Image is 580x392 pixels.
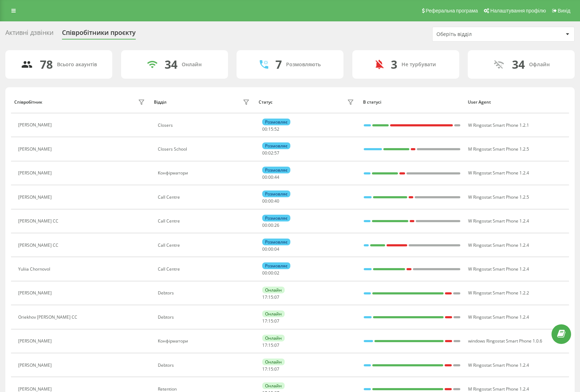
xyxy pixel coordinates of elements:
[468,242,529,248] span: W Ringostat Smart Phone 1.2.4
[18,315,79,320] div: Oriekhov [PERSON_NAME] CC
[436,31,522,37] div: Оберіть відділ
[262,287,285,293] div: Онлайн
[268,174,273,180] span: 00
[158,195,252,200] div: Call Centre
[158,147,252,152] div: Closers School
[57,62,97,68] div: Всього акаунтів
[558,8,570,14] span: Вихід
[262,247,279,252] div: : :
[262,318,267,324] span: 17
[274,174,279,180] span: 44
[426,8,478,14] span: Реферальна програма
[468,170,529,176] span: W Ringostat Smart Phone 1.2.4
[274,198,279,204] span: 40
[158,219,252,224] div: Call Centre
[363,100,461,105] div: В статусі
[262,295,279,300] div: : :
[262,310,285,317] div: Онлайн
[529,62,550,68] div: Офлайн
[268,294,273,300] span: 15
[158,243,252,248] div: Call Centre
[262,142,290,149] div: Розмовляє
[262,359,285,365] div: Онлайн
[468,290,529,296] span: W Ringostat Smart Phone 1.2.2
[262,119,290,125] div: Розмовляє
[18,339,53,344] div: [PERSON_NAME]
[262,223,279,228] div: : :
[262,382,285,389] div: Онлайн
[468,122,529,128] span: W Ringostat Smart Phone 1.2.1
[402,62,436,68] div: Не турбувати
[18,267,52,272] div: Yuliia Chornovol
[158,315,252,320] div: Debtors
[468,338,542,344] span: windows Ringostat Smart Phone 1.0.6
[262,239,290,245] div: Розмовляє
[262,319,279,324] div: : :
[18,195,53,200] div: [PERSON_NAME]
[40,58,53,71] div: 78
[268,342,273,348] span: 15
[268,246,273,252] span: 00
[274,126,279,132] span: 52
[468,266,529,272] span: W Ringostat Smart Phone 1.2.4
[262,335,285,341] div: Онлайн
[490,8,546,14] span: Налаштування профілю
[262,174,267,180] span: 00
[5,29,53,40] div: Активні дзвінки
[14,100,42,105] div: Співробітник
[262,190,290,197] div: Розмовляє
[468,146,529,152] span: M Ringostat Smart Phone 1.2.5
[274,294,279,300] span: 07
[158,363,252,368] div: Debtors
[275,58,282,71] div: 7
[154,100,166,105] div: Відділ
[268,198,273,204] span: 00
[262,150,267,156] span: 00
[158,123,252,128] div: Closers
[262,126,267,132] span: 00
[268,126,273,132] span: 15
[262,294,267,300] span: 17
[18,219,60,224] div: [PERSON_NAME] CC
[262,167,290,173] div: Розмовляє
[262,262,290,269] div: Розмовляє
[268,366,273,372] span: 15
[268,222,273,228] span: 00
[268,270,273,276] span: 00
[268,150,273,156] span: 02
[262,175,279,180] div: : :
[468,100,566,105] div: User Agent
[274,222,279,228] span: 26
[259,100,273,105] div: Статус
[262,151,279,156] div: : :
[18,291,53,296] div: [PERSON_NAME]
[165,58,177,71] div: 34
[262,366,267,372] span: 17
[262,198,267,204] span: 00
[262,271,279,276] div: : :
[468,386,529,392] span: M Ringostat Smart Phone 1.2.4
[468,218,529,224] span: W Ringostat Smart Phone 1.2.4
[262,270,267,276] span: 00
[468,362,529,368] span: W Ringostat Smart Phone 1.2.4
[18,147,53,152] div: [PERSON_NAME]
[158,267,252,272] div: Call Centre
[262,367,279,372] div: : :
[158,387,252,392] div: Retention
[18,122,53,127] div: [PERSON_NAME]
[274,318,279,324] span: 07
[262,246,267,252] span: 00
[262,199,279,204] div: : :
[274,150,279,156] span: 57
[286,62,321,68] div: Розмовляють
[18,363,53,368] div: [PERSON_NAME]
[18,243,60,248] div: [PERSON_NAME] CC
[468,194,529,200] span: W Ringostat Smart Phone 1.2.5
[262,222,267,228] span: 00
[274,342,279,348] span: 07
[274,366,279,372] span: 07
[262,127,279,132] div: : :
[262,342,267,348] span: 17
[158,339,252,344] div: Конфірматори
[391,58,397,71] div: 3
